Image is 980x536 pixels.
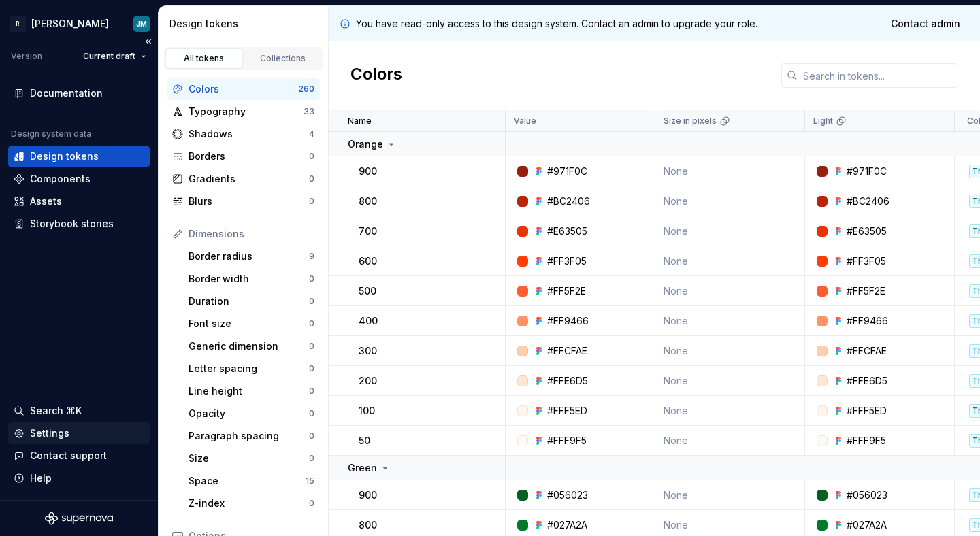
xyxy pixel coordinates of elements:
div: #BC2406 [847,195,889,208]
div: #E63505 [847,224,887,238]
a: Components [8,168,150,190]
div: Paragraph spacing [189,429,309,443]
div: 0 [309,341,314,352]
div: Gradients [189,172,309,186]
div: #FF3F05 [847,254,886,268]
span: Current draft [83,51,135,62]
div: Search ⌘K [30,404,82,418]
p: 700 [359,224,377,238]
p: Light [813,116,833,127]
div: Space [189,474,306,488]
div: 0 [309,453,314,464]
td: None [655,426,805,456]
div: Duration [189,295,309,308]
div: [PERSON_NAME] [31,17,109,31]
p: 600 [359,254,377,268]
td: None [655,216,805,246]
div: Z-index [189,497,309,510]
div: #056023 [847,488,887,502]
div: Borders [189,150,309,163]
p: 200 [359,374,377,388]
div: Line height [189,384,309,398]
a: Space15 [183,470,320,492]
div: #971F0C [847,165,887,178]
div: Opacity [189,407,309,420]
div: 9 [309,251,314,262]
p: Name [348,116,372,127]
div: Documentation [30,86,103,100]
p: 50 [359,434,370,448]
div: Components [30,172,91,186]
div: #FFE6D5 [847,374,887,388]
div: Generic dimension [189,339,309,353]
button: Collapse sidebar [139,32,158,51]
div: Version [11,51,42,62]
p: 800 [359,195,377,208]
td: None [655,276,805,306]
a: Storybook stories [8,213,150,235]
button: R[PERSON_NAME]JM [3,9,155,38]
td: None [655,366,805,396]
div: #056023 [547,488,588,502]
div: #FFCFAE [847,344,887,358]
div: Colors [189,82,298,96]
p: You have read-only access to this design system. Contact an admin to upgrade your role. [356,17,757,31]
div: 0 [309,431,314,441]
div: Letter spacing [189,362,309,375]
a: Blurs0 [167,190,320,212]
div: #FF9466 [547,314,589,328]
div: 0 [309,273,314,284]
div: #FFF5ED [847,404,887,418]
a: Border radius9 [183,246,320,267]
div: Design tokens [30,150,99,163]
td: None [655,336,805,366]
div: #FF9466 [847,314,888,328]
div: #FFF9F5 [847,434,886,448]
div: Shadows [189,127,309,141]
td: None [655,186,805,216]
div: Font size [189,317,309,331]
div: Settings [30,426,69,440]
button: Contact support [8,445,150,467]
div: 0 [309,318,314,329]
input: Search in tokens... [798,63,958,88]
td: None [655,156,805,186]
div: #FFCFAE [547,344,587,358]
div: R [10,16,26,32]
div: #FF3F05 [547,254,587,268]
h2: Colors [350,63,402,88]
div: Design tokens [169,17,323,31]
td: None [655,306,805,336]
div: #027A2A [547,518,587,532]
td: None [655,246,805,276]
div: 0 [309,173,314,184]
a: Line height0 [183,380,320,402]
div: Contact support [30,449,107,463]
a: Generic dimension0 [183,335,320,357]
div: Blurs [189,195,309,208]
div: 0 [309,151,314,162]
svg: Supernova Logo [45,512,113,525]
a: Z-index0 [183,492,320,514]
a: Design tokens [8,146,150,167]
div: Collections [249,53,317,64]
div: #027A2A [847,518,887,532]
a: Borders0 [167,146,320,167]
div: 15 [306,475,314,486]
a: Opacity0 [183,403,320,424]
a: Documentation [8,82,150,104]
a: Size0 [183,448,320,469]
div: 260 [298,84,314,95]
a: Settings [8,422,150,444]
div: #FF5F2E [547,284,586,298]
a: Border width0 [183,268,320,290]
button: Current draft [77,47,152,66]
a: Contact admin [882,12,969,36]
p: Size in pixels [664,116,717,127]
p: 900 [359,165,377,178]
div: #FFF9F5 [547,434,587,448]
div: 0 [309,296,314,307]
p: Value [514,116,536,127]
p: 100 [359,404,375,418]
